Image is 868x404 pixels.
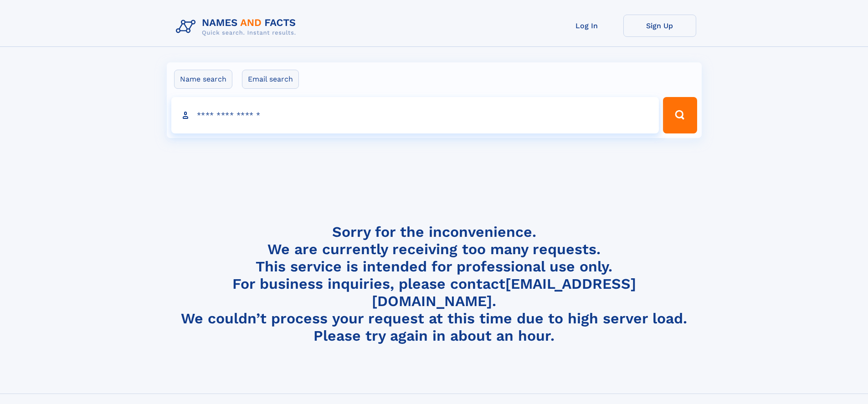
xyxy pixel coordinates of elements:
[663,97,697,133] button: Search Button
[174,70,232,89] label: Name search
[172,15,303,39] img: Logo Names and Facts
[172,223,696,345] h4: Sorry for the inconvenience. We are currently receiving too many requests. This service is intend...
[623,15,696,37] a: Sign Up
[242,70,299,89] label: Email search
[550,15,623,37] a: Log In
[171,97,659,133] input: search input
[372,275,636,310] a: [EMAIL_ADDRESS][DOMAIN_NAME]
